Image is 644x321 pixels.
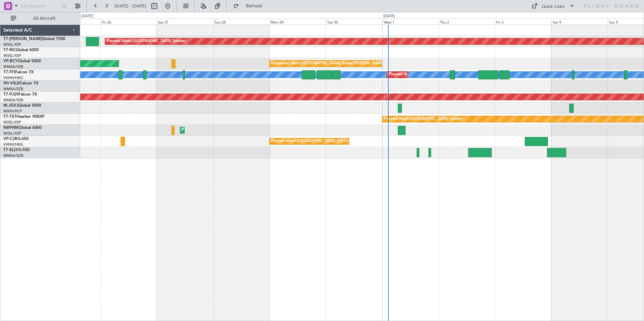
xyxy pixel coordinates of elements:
input: Trip Number [21,1,59,11]
a: WSSL/XSP [3,120,21,125]
a: N8998KGlobal 6000 [3,126,42,130]
a: WSSL/XSP [3,53,21,58]
div: Tue 30 [326,19,382,25]
a: WMSA/SZB [3,64,23,69]
a: WMSA/SZB [3,98,23,103]
span: VP-CJR [3,137,17,141]
a: VHHH/HKG [3,75,23,80]
a: 9H-VSLKFalcon 7X [3,81,38,85]
div: Planned Maint [GEOGRAPHIC_DATA] ([GEOGRAPHIC_DATA] Intl) [271,136,384,146]
span: T7-[PERSON_NAME] [3,37,42,41]
button: All Aircraft [7,13,73,24]
a: T7-TSTHawker 900XP [3,115,44,119]
a: VP-CJRG-650 [3,137,29,141]
div: Planned Maint [GEOGRAPHIC_DATA] (Seletar) [107,36,186,46]
button: Refresh [230,1,270,11]
div: Planned Maint [GEOGRAPHIC_DATA] ([GEOGRAPHIC_DATA]) [389,70,495,80]
a: VHHH/HKG [3,142,23,147]
div: Fri 3 [495,19,551,25]
div: [DATE] [82,13,93,19]
div: Mon 29 [269,19,326,25]
a: WSSL/XSP [3,42,21,47]
a: WSSL/XSP [3,131,21,136]
div: Sun 28 [213,19,269,25]
div: [DATE] [383,13,395,19]
div: Fri 26 [100,19,157,25]
a: T7-FFIFalcon 7X [3,70,34,74]
span: [DATE] - [DATE] [115,3,146,9]
span: T7-FFI [3,70,15,74]
a: T7-RICGlobal 6000 [3,48,39,52]
span: N8998K [3,126,19,130]
div: Quick Links [542,3,565,10]
div: Wed 1 [382,19,439,25]
span: T7-ELLY [3,148,18,152]
div: Sat 4 [551,19,608,25]
a: WMSA/SZB [3,86,23,92]
span: All Aircraft [18,16,71,21]
span: VP-BCY [3,59,18,63]
a: T7-ELLYG-550 [3,148,30,152]
a: T7-PJ29Falcon 7X [3,93,37,97]
span: T7-TST [3,115,17,119]
span: T7-PJ29 [3,93,19,97]
a: WMSA/SZB [3,153,23,158]
div: Unplanned Maint [GEOGRAPHIC_DATA] (Sultan [PERSON_NAME] [PERSON_NAME] - Subang) [271,59,433,69]
div: Sat 27 [157,19,213,25]
div: Thu 2 [439,19,495,25]
a: VP-BCYGlobal 5000 [3,59,41,63]
a: T7-[PERSON_NAME]Global 7500 [3,37,65,41]
a: WIHH/HLP [3,109,22,114]
span: Refresh [240,4,268,8]
a: M-JGVJGlobal 5000 [3,104,41,108]
span: M-JGVJ [3,104,18,108]
div: Planned Maint [GEOGRAPHIC_DATA] (Seletar) [384,114,463,124]
button: Quick Links [528,1,578,11]
span: T7-RIC [3,48,16,52]
span: 9H-VSLK [3,81,20,85]
div: Planned Maint [GEOGRAPHIC_DATA] ([GEOGRAPHIC_DATA] Intl) [182,125,294,135]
